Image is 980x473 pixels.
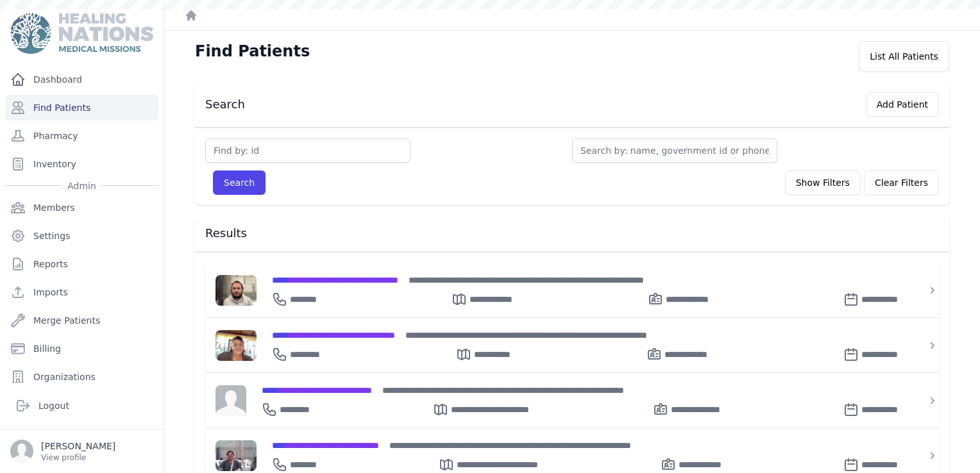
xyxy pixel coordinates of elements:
p: View profile [41,452,115,463]
button: Clear Filters [864,170,939,195]
a: Imports [5,279,158,305]
a: Reports [5,251,158,277]
button: Search [213,170,266,195]
input: Search by: name, government id or phone [572,138,777,163]
a: [PERSON_NAME] View profile [10,440,153,463]
a: Inventory [5,151,158,177]
a: Merge Patients [5,308,158,333]
a: Pharmacy [5,123,158,149]
a: Logout [10,393,153,419]
input: Find by: id [205,138,410,163]
a: Find Patients [5,95,158,120]
img: Medical Missions EMR [10,13,153,54]
p: [PERSON_NAME] [41,440,115,452]
button: Add Patient [866,92,939,117]
div: List All Patients [859,41,949,72]
a: Billing [5,336,158,361]
span: Admin [62,179,101,192]
img: person-242608b1a05df3501eefc295dc1bc67a.jpg [215,385,246,416]
button: Show Filters [785,170,861,195]
h1: Find Patients [195,41,310,62]
img: fvH3HnreMCVEaEMejTjvwEMq9octsUl8AAAACV0RVh0ZGF0ZTpjcmVhdGUAMjAyMy0xMi0xOVQxNjo1MTo0MCswMDowMFnfxL... [215,330,257,361]
a: Settings [5,223,158,249]
a: Members [5,195,158,220]
a: Organizations [5,364,158,390]
img: AAAAJXRFWHRkYXRlOm1vZGlmeQAyMDI0LTAyLTI3VDE2OjU4OjA5KzAwOjAwtuO0wwAAAABJRU5ErkJggg== [215,275,257,306]
img: ZrzjbAcN3TXD2h394lhzgCYp5GXrxnECo3zmNoq+P8DcYupV1B3BKgAAAAldEVYdGRhdGU6Y3JlYXRlADIwMjQtMDItMjNUMT... [215,440,257,471]
h3: Search [205,97,245,112]
a: Dashboard [5,67,158,92]
h3: Results [205,226,939,241]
